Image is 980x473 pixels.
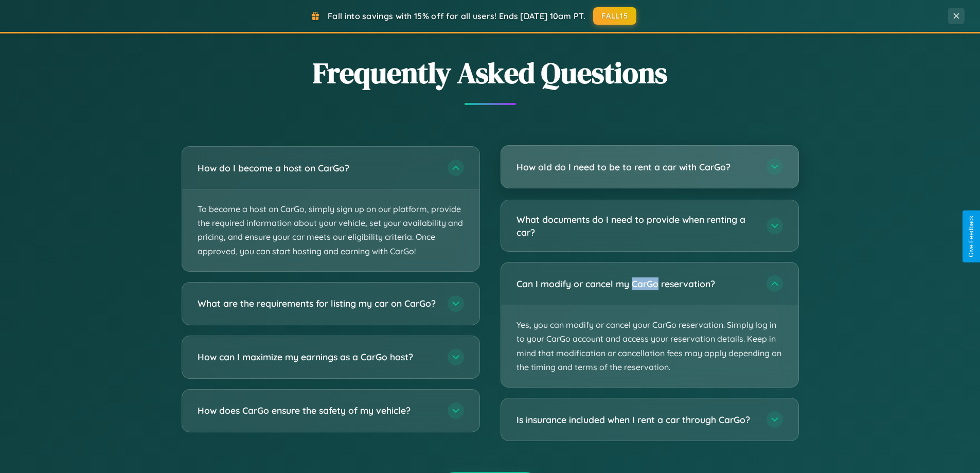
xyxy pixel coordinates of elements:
h3: How do I become a host on CarGo? [198,162,437,174]
h3: Can I modify or cancel my CarGo reservation? [516,277,756,290]
p: Yes, you can modify or cancel your CarGo reservation. Simply log in to your CarGo account and acc... [501,305,798,387]
h3: How old do I need to be to rent a car with CarGo? [516,161,756,173]
h3: Is insurance included when I rent a car through CarGo? [516,413,756,426]
button: FALL15 [593,7,636,25]
h2: Frequently Asked Questions [182,53,799,93]
span: Fall into savings with 15% off for all users! Ends [DATE] 10am PT. [328,11,585,21]
h3: What documents do I need to provide when renting a car? [516,213,756,238]
div: Give Feedback [968,216,975,257]
h3: How does CarGo ensure the safety of my vehicle? [198,404,437,417]
p: To become a host on CarGo, simply sign up on our platform, provide the required information about... [182,189,479,271]
h3: What are the requirements for listing my car on CarGo? [198,297,437,310]
h3: How can I maximize my earnings as a CarGo host? [198,351,437,363]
